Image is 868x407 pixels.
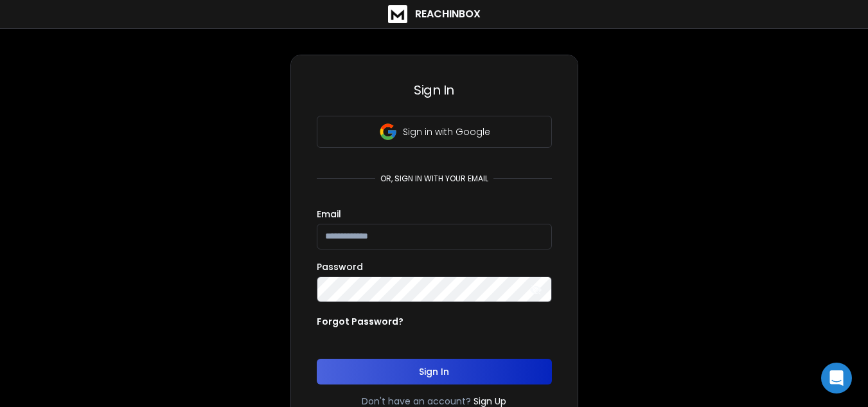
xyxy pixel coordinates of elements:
label: Email [317,210,341,219]
label: Password [317,262,363,271]
h3: Sign In [317,81,552,99]
img: logo [388,5,407,23]
button: Sign in with Google [317,116,552,148]
button: Sign In [317,359,552,384]
p: Sign in with Google [403,125,490,138]
h1: ReachInbox [415,6,481,22]
p: Forgot Password? [317,315,403,328]
div: Open Intercom Messenger [821,363,852,393]
a: ReachInbox [388,5,481,23]
p: or, sign in with your email [375,174,493,184]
